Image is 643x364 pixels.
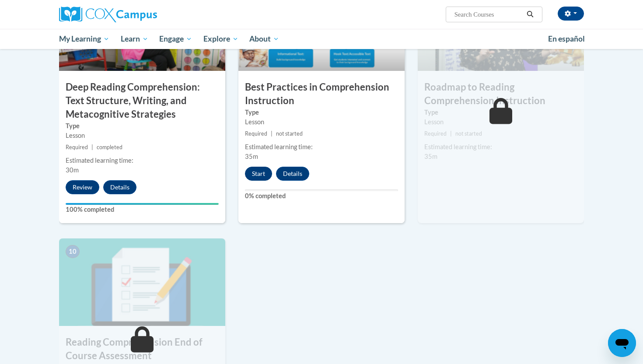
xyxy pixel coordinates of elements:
[66,180,99,194] button: Review
[103,180,136,194] button: Details
[418,80,584,108] h3: Roadmap to Reading Comprehension Instruction
[245,153,258,160] span: 35m
[159,34,192,44] span: Engage
[59,34,109,44] span: My Learning
[548,34,585,43] span: En español
[53,29,115,49] a: My Learning
[558,7,584,21] button: Account Settings
[238,80,405,108] h3: Best Practices in Comprehension Instruction
[245,142,398,152] div: Estimated learning time:
[249,34,279,44] span: About
[245,191,398,201] label: 0% completed
[97,144,122,150] span: completed
[450,130,452,137] span: |
[608,329,636,357] iframe: Button to launch messaging window
[66,245,80,258] span: 10
[424,117,577,127] div: Lesson
[424,130,447,137] span: Required
[91,144,93,150] span: |
[115,29,154,49] a: Learn
[59,7,225,22] a: Cox Campus
[66,203,219,205] div: Your progress
[524,9,537,20] button: Search
[245,117,398,127] div: Lesson
[198,29,244,49] a: Explore
[59,238,225,326] img: Course Image
[245,108,398,117] label: Type
[542,30,591,48] a: En español
[66,205,219,214] label: 100% completed
[66,131,219,140] div: Lesson
[59,80,225,121] h3: Deep Reading Comprehension: Text Structure, Writing, and Metacognitive Strategies
[424,108,577,117] label: Type
[66,144,88,150] span: Required
[424,153,437,160] span: 35m
[276,167,309,181] button: Details
[66,121,219,131] label: Type
[276,130,303,137] span: not started
[66,166,79,174] span: 30m
[245,167,272,181] button: Start
[203,34,238,44] span: Explore
[245,130,267,137] span: Required
[244,29,285,49] a: About
[46,29,597,49] div: Main menu
[454,9,524,20] input: Search Courses
[59,7,157,22] img: Cox Campus
[271,130,273,137] span: |
[66,156,219,165] div: Estimated learning time:
[424,142,577,152] div: Estimated learning time:
[455,130,482,137] span: not started
[121,34,148,44] span: Learn
[154,29,198,49] a: Engage
[59,336,225,363] h3: Reading Comprehension End of Course Assessment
